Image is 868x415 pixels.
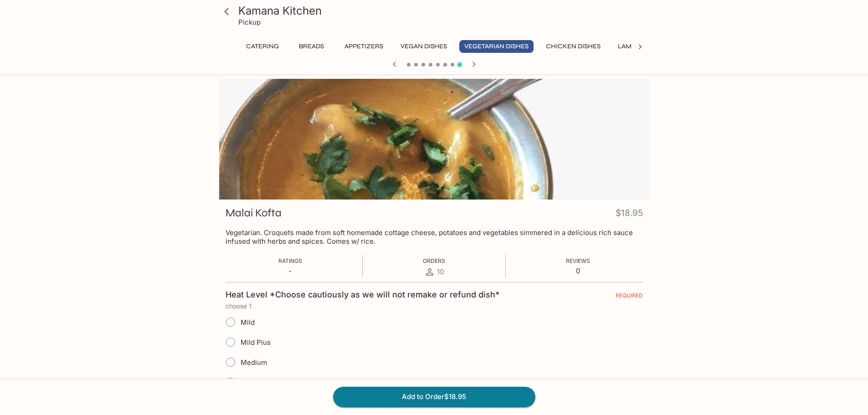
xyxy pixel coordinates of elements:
[459,40,534,53] button: Vegetarian Dishes
[291,40,332,53] button: Breads
[226,206,282,220] h3: Malai Kofta
[395,40,452,53] button: Vegan Dishes
[241,40,284,53] button: Catering
[541,40,606,53] button: Chicken Dishes
[241,318,255,327] span: Mild
[219,79,649,200] div: Malai Kofta
[613,40,665,53] button: Lamb Dishes
[241,338,271,347] span: Mild Plus
[238,18,261,26] p: Pickup
[616,292,643,302] span: REQUIRED
[241,358,267,367] span: Medium
[566,266,590,275] p: 0
[241,378,283,387] span: Medium Plus
[278,266,302,275] p: -
[423,257,445,264] span: Orders
[566,257,590,264] span: Reviews
[278,257,302,264] span: Ratings
[238,4,646,18] h3: Kamana Kitchen
[333,387,535,407] button: Add to Order$18.95
[226,290,499,300] h4: Heat Level *Choose cautiously as we will not remake or refund dish*
[339,40,388,53] button: Appetizers
[437,267,444,276] span: 10
[616,206,643,224] h4: $18.95
[226,302,643,310] p: choose 1
[226,228,643,246] p: Vegetarian. Croquets made from soft homemade cottage cheese, potatoes and vegetables simmered in ...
